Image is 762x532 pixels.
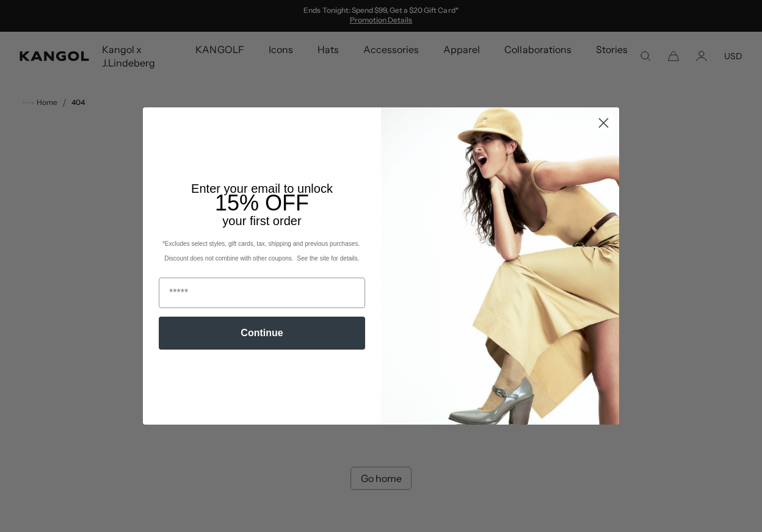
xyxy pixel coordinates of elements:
[381,107,619,425] img: 93be19ad-e773-4382-80b9-c9d740c9197f.jpeg
[593,112,614,134] button: Close dialog
[222,214,301,228] span: your first order
[159,317,365,350] button: Continue
[191,182,333,195] span: Enter your email to unlock
[215,190,309,215] span: 15% OFF
[162,240,361,262] span: *Excludes select styles, gift cards, tax, shipping and previous purchases. Discount does not comb...
[159,278,365,308] input: Email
